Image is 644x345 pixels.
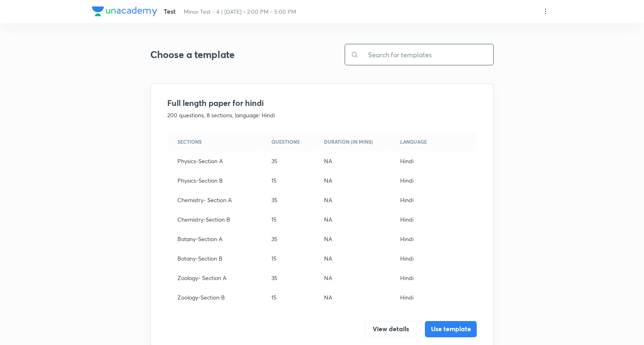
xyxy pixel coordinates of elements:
[262,210,314,229] td: 15
[314,133,390,151] th: Duration (in mins)
[365,321,417,337] button: View details
[314,190,390,210] td: NA
[262,151,314,171] td: 35
[262,229,314,249] td: 35
[262,171,314,190] td: 15
[390,249,476,268] td: Hindi
[168,151,262,171] td: Physics-Section A
[164,7,176,15] span: Test
[167,111,477,119] p: 200 questions, 8 sections, language: Hindi
[168,229,262,249] td: Botany-Section A
[358,44,493,65] input: Search for templates
[168,190,262,210] td: Chemistry- Section A
[168,210,262,229] td: Chemistry-Section B
[314,288,390,307] td: NA
[262,190,314,210] td: 35
[168,268,262,288] td: Zoology- Section A
[168,133,262,151] th: Sections
[314,268,390,288] td: NA
[262,268,314,288] td: 35
[92,6,157,16] img: Company Logo
[168,288,262,307] td: Zoology-Section B
[390,229,476,249] td: Hindi
[390,133,476,151] th: Language
[262,249,314,268] td: 15
[390,190,476,210] td: Hindi
[314,210,390,229] td: NA
[168,249,262,268] td: Botany-Section B
[184,8,296,15] span: Minor Test - 4 | [DATE] • 2:00 PM - 5:00 PM
[168,171,262,190] td: Physics-Section B
[314,249,390,268] td: NA
[314,171,390,190] td: NA
[390,210,476,229] td: Hindi
[390,171,476,190] td: Hindi
[425,321,477,337] button: Use template
[167,97,477,109] h4: Full length paper for hindi
[390,151,476,171] td: Hindi
[390,268,476,288] td: Hindi
[314,229,390,249] td: NA
[314,151,390,171] td: NA
[262,133,314,151] th: Questions
[150,49,319,60] h3: Choose a template
[262,288,314,307] td: 15
[390,288,476,307] td: Hindi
